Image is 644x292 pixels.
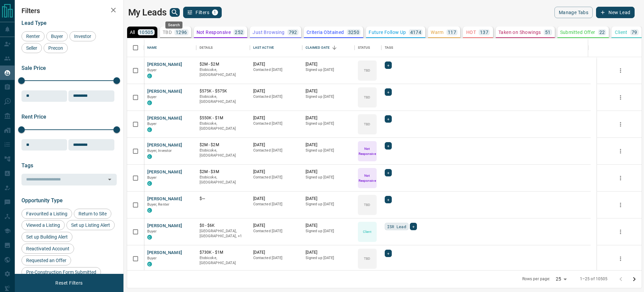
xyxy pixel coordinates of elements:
p: $730K - $1M [200,250,247,255]
p: [DATE] [306,61,351,67]
p: Contacted [DATE] [253,94,299,99]
p: [DATE] [253,142,299,148]
div: condos.ca [147,208,152,213]
button: Open [105,175,114,184]
div: Set up Listing Alert [66,220,115,230]
button: more [615,173,626,183]
p: Contacted [DATE] [253,202,299,207]
p: Contacted [DATE] [253,67,299,73]
span: Lead Type [21,20,47,26]
span: Pre-Construction Form Submitted [24,269,99,275]
p: 22 [599,30,605,35]
p: 51 [545,30,551,35]
span: Tags [21,162,33,169]
span: + [387,142,389,149]
span: Favourited a Listing [24,211,70,216]
div: + [385,169,392,176]
div: condos.ca [147,235,152,240]
div: Return to Site [74,209,111,219]
p: [DATE] [253,223,299,228]
p: TBD [364,256,370,261]
button: more [615,119,626,129]
span: Reactivated Account [24,246,72,251]
div: + [385,115,392,123]
button: more [615,227,626,237]
p: TBD [364,202,370,207]
p: TBD [364,68,370,73]
span: Seller [24,45,40,51]
p: Signed up [DATE] [306,228,351,234]
div: Reactivated Account [21,244,74,254]
span: Investor [72,34,94,39]
span: Sale Price [21,65,46,71]
button: search button [170,8,180,17]
div: Details [196,38,250,57]
p: [DATE] [253,250,299,255]
p: Etobicoke, [GEOGRAPHIC_DATA] [200,175,247,185]
p: $2M - $2M [200,142,247,148]
p: Signed up [DATE] [306,175,351,180]
p: Client [363,229,372,234]
button: [PERSON_NAME] [147,250,182,256]
button: [PERSON_NAME] [147,88,182,95]
p: HOT [466,30,476,35]
button: more [615,200,626,210]
div: + [410,223,417,230]
p: Signed up [DATE] [306,255,351,261]
p: Signed up [DATE] [306,121,351,126]
p: All [130,30,135,35]
button: Go to next page [628,273,641,286]
span: Buyer [49,34,65,39]
span: 1 [213,10,217,15]
div: condos.ca [147,74,152,78]
p: 792 [289,30,297,35]
p: Etobicoke, [GEOGRAPHIC_DATA] [200,94,247,105]
p: $--- [200,196,247,202]
span: + [387,250,389,257]
span: + [387,89,389,95]
p: Criteria Obtained [307,30,344,35]
p: 117 [448,30,456,35]
p: $2M - $3M [200,169,247,175]
p: [DATE] [253,115,299,121]
p: 252 [235,30,243,35]
p: TBD [163,30,172,35]
div: Name [144,38,196,57]
div: Tags [381,38,591,57]
div: + [385,142,392,150]
button: Sort [330,43,339,52]
p: Signed up [DATE] [306,94,351,99]
p: [DATE] [306,250,351,255]
button: [PERSON_NAME] [147,61,182,68]
span: Buyer [147,122,157,126]
div: Claimed Date [302,38,355,57]
p: $575K - $575K [200,88,247,94]
span: + [387,196,389,203]
h2: Filters [21,7,117,15]
p: Contacted [DATE] [253,175,299,180]
p: [DATE] [306,196,351,202]
p: [DATE] [253,61,299,67]
p: [DATE] [253,196,299,202]
span: ISR Lead [387,223,406,230]
div: + [385,88,392,96]
div: Claimed Date [306,38,330,57]
p: Future Follow Up [369,30,406,35]
p: Etobicoke, [GEOGRAPHIC_DATA] [200,148,247,158]
span: + [387,169,389,176]
p: [DATE] [306,88,351,94]
div: condos.ca [147,181,152,186]
div: Last Active [253,38,274,57]
div: Tags [385,38,393,57]
p: Submitted Offer [560,30,595,35]
span: Buyer [147,175,157,180]
button: [PERSON_NAME] [147,169,182,175]
p: Signed up [DATE] [306,202,351,207]
p: Contacted [DATE] [253,121,299,126]
span: + [412,223,415,230]
p: Mississauga [200,228,247,239]
div: Renter [21,31,45,41]
p: TBD [364,122,370,127]
button: more [615,146,626,156]
div: Viewed a Listing [21,220,65,230]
